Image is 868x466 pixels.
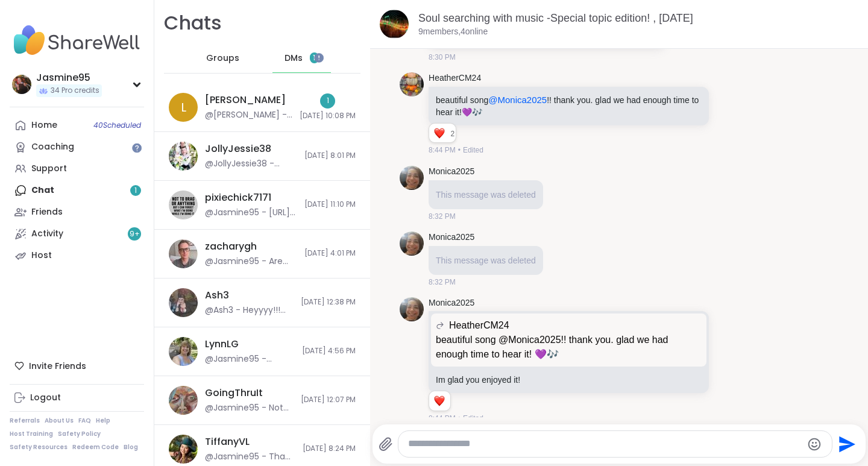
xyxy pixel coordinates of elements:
span: 8:30 PM [429,52,456,63]
span: [DATE] 8:01 PM [304,151,356,161]
span: 9 + [130,229,140,239]
iframe: Spotlight [132,143,142,153]
a: Help [96,417,110,425]
div: JollyJessie38 [205,142,271,156]
img: https://sharewell-space-live.sfo3.digitaloceanspaces.com/user-generated/15ae50c7-fac1-4168-9b25-f... [169,239,198,268]
h1: Chats [164,10,222,37]
a: Host Training [10,430,53,438]
span: 40 Scheduled [93,121,141,130]
img: https://sharewell-space-live.sfo3.digitaloceanspaces.com/user-generated/6e258b5b-64ff-4373-ba98-6... [169,190,198,219]
div: GoingThruIt [205,386,263,400]
span: DMs [285,52,303,65]
a: Host [10,245,144,266]
div: Host [31,250,52,262]
div: Activity [31,228,63,240]
img: https://sharewell-space-live.sfo3.digitaloceanspaces.com/user-generated/9e22d4b8-9814-487a-b0d5-6... [169,288,198,317]
button: Reactions: love [433,396,445,406]
div: @Ash3 - Heyyyy!!! Thank you so much for sending this to me - I really appreciate it!! I am now of... [205,304,294,316]
img: Jasmine95 [12,75,31,94]
div: Reaction list [429,391,450,411]
img: https://sharewell-space-live.sfo3.digitaloceanspaces.com/user-generated/48fc4fc7-d9bc-4228-993b-a... [169,386,198,415]
span: This message was deleted [436,256,536,265]
div: Home [31,119,57,131]
a: Home40Scheduled [10,115,144,136]
div: @Jasmine95 - [URL][DOMAIN_NAME] [205,207,297,219]
p: beautiful song @Monica2025!! thank you. glad we had enough time to hear it! 💜🎶 [436,333,702,362]
div: Coaching [31,141,74,153]
div: @[PERSON_NAME] - Hi I hope that you had a great day [205,109,292,121]
div: Reaction list [429,124,450,143]
a: Monica2025 [429,297,474,309]
div: @JollyJessie38 - [URL][DOMAIN_NAME] [205,158,297,170]
div: [PERSON_NAME] [205,93,286,107]
a: FAQ [78,417,91,425]
img: ShareWell Nav Logo [10,19,144,61]
div: @Jasmine95 - Thank you so much! I've missed attending your sessions. My schedule has been so busy... [205,451,295,463]
div: Friends [31,206,63,218]
span: [DATE] 4:01 PM [304,248,356,259]
span: • [458,145,461,156]
textarea: Type your message [408,438,802,450]
span: Groups [206,52,239,65]
img: https://sharewell-space-live.sfo3.digitaloceanspaces.com/user-generated/cd0780da-9294-4886-a675-3... [169,337,198,366]
p: beautiful song !! thank you. glad we had enough time to hear it! [436,94,702,118]
a: Safety Resources [10,443,68,452]
span: 🎶 [472,107,482,117]
span: 8:32 PM [429,277,456,288]
span: [DATE] 8:24 PM [303,444,356,454]
span: [DATE] 10:08 PM [300,111,356,121]
span: 8:32 PM [429,211,456,222]
span: HeatherCM24 [449,318,509,333]
span: • [458,413,461,424]
div: Invite Friends [10,355,144,377]
img: https://sharewell-space-live.sfo3.digitaloceanspaces.com/user-generated/e72d2dfd-06ae-43a5-b116-a... [400,72,424,96]
span: 8:44 PM [429,413,456,424]
a: Soul searching with music -Special topic edition! , [DATE] [418,12,693,24]
div: zacharygh [205,240,257,253]
div: Jasmine95 [36,71,102,84]
img: https://sharewell-space-live.sfo3.digitaloceanspaces.com/user-generated/41d32855-0ec4-4264-b983-4... [400,297,424,321]
div: Logout [30,392,61,404]
span: L [181,98,186,116]
span: @Monica2025 [488,95,547,105]
span: [DATE] 4:56 PM [302,346,356,356]
p: 9 members, 4 online [418,26,488,38]
div: pixiechick7171 [205,191,271,204]
a: Friends [10,201,144,223]
div: LynnLG [205,338,239,351]
div: TiffanyVL [205,435,250,449]
span: 1 [313,53,315,63]
span: 8:44 PM [429,145,456,156]
button: Send [832,430,860,458]
img: Soul searching with music -Special topic edition! , Oct 06 [380,10,409,39]
span: [DATE] 12:38 PM [301,297,356,307]
a: Logout [10,387,144,409]
iframe: Spotlight [314,53,324,63]
button: Emoji picker [807,437,822,452]
button: Reactions: love [433,128,445,138]
div: @Jasmine95 - Not yet. I do know that happens if you miss a session you were supposed to host. May... [205,402,294,414]
a: Support [10,158,144,180]
span: This message was deleted [436,190,536,200]
a: Referrals [10,417,40,425]
span: 💜 [462,107,472,117]
span: Edited [463,145,483,156]
a: Monica2025 [429,166,474,178]
a: HeatherCM24 [429,72,481,84]
a: Coaching [10,136,144,158]
a: Blog [124,443,138,452]
a: About Us [45,417,74,425]
img: https://sharewell-space-live.sfo3.digitaloceanspaces.com/user-generated/41d32855-0ec4-4264-b983-4... [400,231,424,256]
div: Support [31,163,67,175]
img: https://sharewell-space-live.sfo3.digitaloceanspaces.com/user-generated/3602621c-eaa5-4082-863a-9... [169,142,198,171]
div: @Jasmine95 - [PERSON_NAME], thank you so much for sharing that story about your daughter. It trul... [205,353,295,365]
div: 1 [320,93,335,109]
span: 2 [450,128,456,139]
a: Safety Policy [58,430,101,438]
p: Im glad you enjoyed it! [436,374,702,386]
span: [DATE] 12:07 PM [301,395,356,405]
div: @Jasmine95 - Are you comfortable sharing your cellphone number so we can text? [205,256,297,268]
img: https://sharewell-space-live.sfo3.digitaloceanspaces.com/user-generated/41d32855-0ec4-4264-b983-4... [400,166,424,190]
a: Redeem Code [72,443,119,452]
a: Monica2025 [429,231,474,244]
